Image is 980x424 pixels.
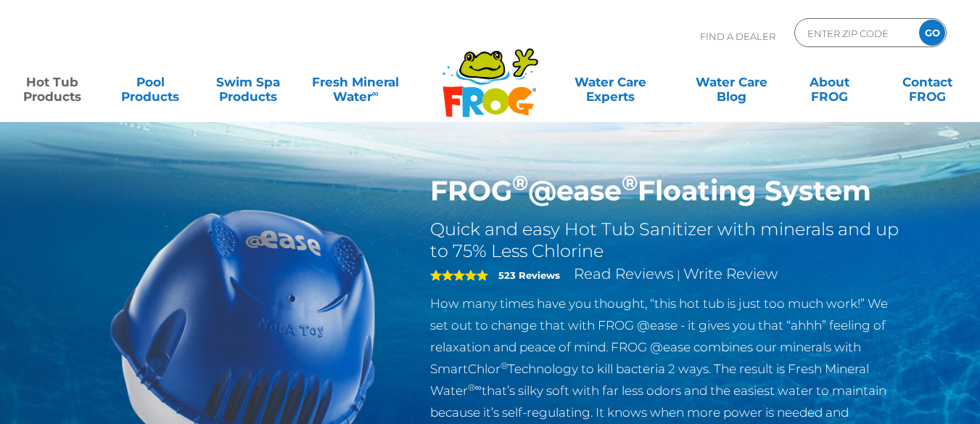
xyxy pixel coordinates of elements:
[430,174,904,208] h1: FROG @ease Floating System
[468,382,482,393] sup: ®∞
[512,170,528,195] sup: ®
[112,68,189,97] a: PoolProducts
[501,360,508,371] sup: ®
[683,265,778,282] a: Write Review
[693,68,770,97] a: Water CareBlog
[210,68,287,97] a: Swim SpaProducts
[548,68,672,97] a: Water CareExperts
[430,269,488,281] span: 5
[308,68,403,97] a: Fresh MineralWater∞
[791,68,868,97] a: AboutFROG
[15,68,91,97] a: Hot TubProducts
[372,88,379,99] sup: ∞
[677,268,680,282] span: |
[430,219,904,262] h2: Quick and easy Hot Tub Sanitizer with minerals and up to 75% Less Chlorine
[889,68,965,97] a: ContactFROG
[435,29,546,118] img: Frog Products Logo
[574,265,674,282] a: Read Reviews
[919,20,945,46] input: GO
[622,170,638,195] sup: ®
[700,18,775,54] p: Find A Dealer
[498,269,560,281] strong: 523 Reviews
